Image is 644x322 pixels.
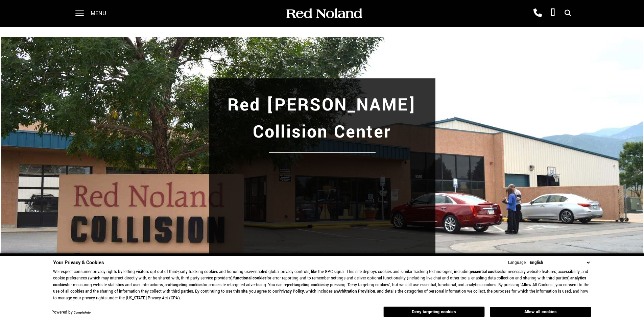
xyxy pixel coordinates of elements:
h1: Red [PERSON_NAME] Collision Center [215,92,429,146]
a: Privacy Policy [279,289,304,294]
img: Red Noland Auto Group [285,8,363,20]
div: Language: [508,261,527,265]
select: Language Select [528,259,591,266]
a: ComplyAuto [74,311,91,315]
strong: essential cookies [471,269,502,275]
strong: targeting cookies [171,282,202,288]
p: We respect consumer privacy rights by letting visitors opt out of third-party tracking cookies an... [53,269,591,302]
span: Your Privacy & Cookies [53,259,104,266]
strong: targeting cookies [293,282,325,288]
div: Powered by [51,311,91,315]
strong: Arbitration Provision [338,289,375,294]
button: Deny targeting cookies [383,306,485,317]
button: Allow all cookies [490,307,591,317]
strong: functional cookies [233,275,266,281]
